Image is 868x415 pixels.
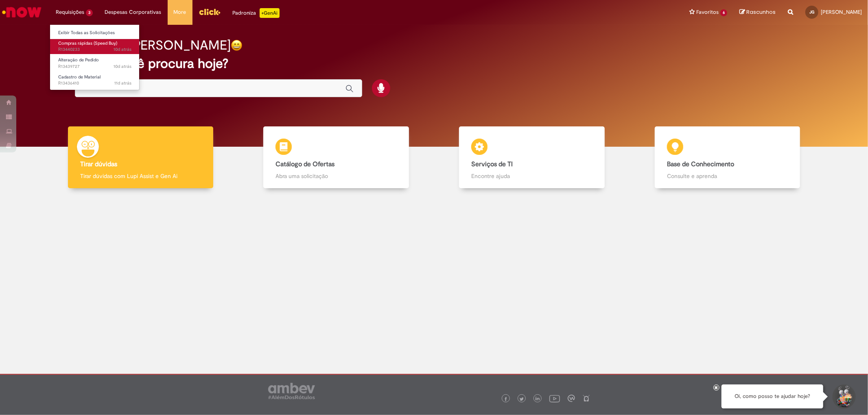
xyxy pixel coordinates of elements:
a: Aberto R13436410 : Cadastro de Material [50,73,140,88]
a: Catálogo de Ofertas Abra uma solicitação [238,126,434,189]
span: R13440233 [58,46,131,53]
span: 11d atrás [114,80,131,86]
span: 6 [720,9,727,16]
span: Cadastro de Material [58,74,101,80]
span: Favoritos [696,8,719,16]
div: Oi, como posso te ajudar hoje? [722,385,823,408]
a: Aberto R13439727 : Alteração de Pedido [50,56,140,71]
p: Encontre ajuda [471,172,592,180]
a: Serviços de TI Encontre ajuda [434,126,630,189]
span: Requisições [56,8,84,16]
a: Rascunhos [739,9,776,16]
time: 21/08/2025 13:56:58 [114,80,131,86]
h2: Bom dia, [PERSON_NAME] [75,38,231,52]
h2: O que você procura hoje? [75,56,793,71]
span: Alteração de Pedido [58,57,99,63]
span: Despesas Corporativas [105,8,162,16]
p: Consulte e aprenda [667,172,788,180]
time: 22/08/2025 12:27:11 [114,63,131,70]
button: Iniciar Conversa de Suporte [831,385,856,409]
span: JG [809,9,814,15]
img: logo_footer_youtube.png [549,393,560,404]
b: Tirar dúvidas [80,160,117,168]
img: ServiceNow [1,4,43,20]
a: Exibir Todas as Solicitações [50,28,140,37]
b: Serviços de TI [471,160,513,168]
span: 10d atrás [114,46,131,52]
time: 22/08/2025 14:45:26 [114,46,131,52]
p: Tirar dúvidas com Lupi Assist e Gen Ai [80,172,201,180]
img: logo_footer_naosei.png [583,395,590,402]
img: logo_footer_facebook.png [504,397,508,401]
ul: Requisições [50,24,140,90]
img: logo_footer_ambev_rotulo_gray.png [268,383,315,399]
span: 10d atrás [114,63,131,70]
b: Catálogo de Ofertas [275,160,335,168]
span: Rascunhos [746,8,776,16]
div: Padroniza [233,8,280,18]
span: R13439727 [58,63,131,70]
img: logo_footer_twitter.png [520,397,524,401]
img: logo_footer_workplace.png [568,395,575,402]
a: Tirar dúvidas Tirar dúvidas com Lupi Assist e Gen Ai [43,126,238,189]
p: Abra uma solicitação [275,172,396,180]
a: Base de Conhecimento Consulte e aprenda [630,126,825,189]
span: R13436410 [58,80,131,87]
img: click_logo_yellow_360x200.png [199,6,221,18]
b: Base de Conhecimento [667,160,734,168]
span: 3 [86,9,93,16]
span: Compras rápidas (Speed Buy) [58,40,117,46]
img: logo_footer_linkedin.png [536,397,540,402]
a: Aberto R13440233 : Compras rápidas (Speed Buy) [50,39,140,54]
img: happy-face.png [231,39,243,51]
span: [PERSON_NAME] [821,9,862,15]
span: More [174,8,186,16]
p: +GenAi [260,8,280,18]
